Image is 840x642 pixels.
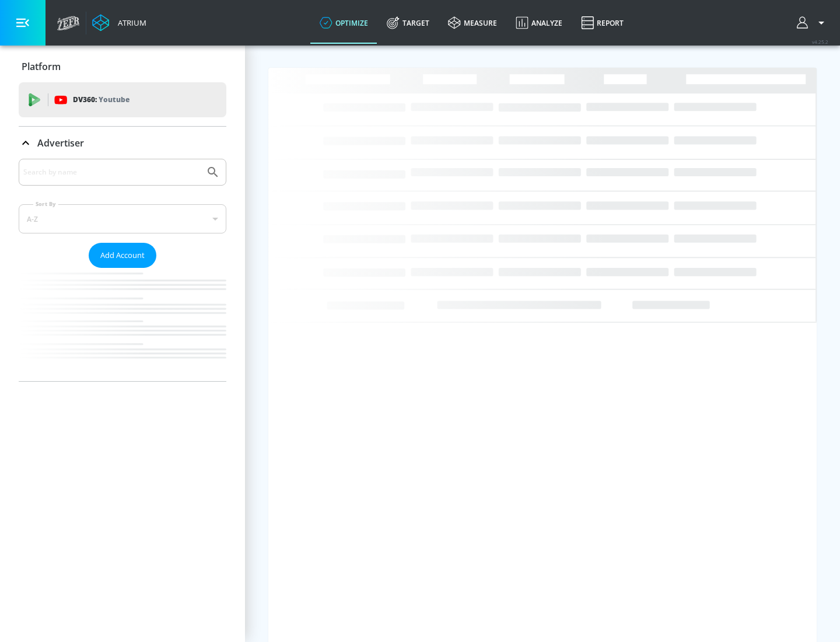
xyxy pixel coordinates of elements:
[310,2,377,44] a: optimize
[113,18,146,28] div: Atrium
[92,14,146,32] a: Atrium
[99,93,129,106] p: Youtube
[19,159,226,381] div: Advertiser
[19,204,226,233] div: A-Z
[19,82,226,117] div: DV360: Youtube
[439,2,506,44] a: measure
[19,127,226,159] div: Advertiser
[572,2,633,44] a: Report
[89,243,156,268] button: Add Account
[22,60,61,73] p: Platform
[23,165,200,180] input: Search by name
[19,268,226,381] nav: list of Advertiser
[33,200,58,208] label: Sort By
[812,39,828,45] span: v 4.25.2
[506,2,572,44] a: Analyze
[73,93,129,106] p: DV360:
[19,50,226,83] div: Platform
[377,2,439,44] a: Target
[100,249,145,262] span: Add Account
[37,137,84,149] p: Advertiser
